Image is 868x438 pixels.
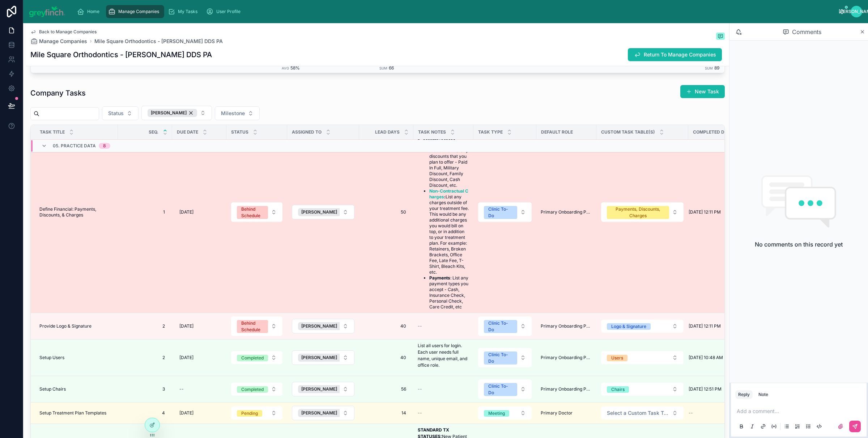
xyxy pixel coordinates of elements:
[607,409,669,417] span: Select a Custom Task Table(s)
[125,410,165,416] span: 4
[301,355,337,361] span: [PERSON_NAME]
[39,38,87,45] span: Manage Companies
[680,85,725,98] button: New Task
[689,209,721,215] span: [DATE] 12:11 PM
[176,383,222,395] a: --
[478,407,532,420] button: Select Button
[541,209,592,215] span: Primary Onboarding POC
[122,352,168,363] a: 2
[418,386,469,392] a: --
[541,323,592,329] a: Primary Onboarding POC
[418,129,446,135] span: Task Notes
[30,88,86,98] h1: Company Tasks
[478,202,532,222] button: Select Button
[389,65,394,71] span: 66
[363,206,409,218] a: 50
[71,4,839,20] div: scrollable content
[429,148,450,153] a: Discounts
[179,209,193,215] span: [DATE]
[418,410,422,416] span: --
[298,322,348,330] button: Unselect 212
[689,323,734,329] a: [DATE] 12:11 PM
[102,106,139,120] button: Select Button
[607,205,669,219] button: Unselect PAYMENTS_DISCOUNTS_CHARGES
[241,206,264,219] div: Behind Schedule
[241,386,264,393] div: Completed
[39,410,106,416] span: Setup Treatment Plan Templates
[231,202,282,222] button: Select Button
[792,28,821,36] span: Comments
[714,65,719,71] span: 89
[429,188,469,275] li: List any charges outside of your treatment fee. This would be any additional charges you would bi...
[106,5,164,18] a: Manage Companies
[30,29,97,35] a: Back to Manage Companies
[231,407,282,420] button: Select Button
[178,9,197,14] span: My Tasks
[478,348,532,367] button: Select Button
[231,316,283,336] a: Select Button
[689,209,734,215] a: [DATE] 12:11 PM
[429,275,469,310] li: : List any payment types you accept - Cash, Insurance Check, Personal Check, Care Credit, etc
[292,129,322,135] span: Assigned To
[221,110,245,117] span: Milestone
[418,114,469,310] a: Financial Collection Discounts: List any discounts that you plan to offer - Paid In Full, Militar...
[478,406,532,420] a: Select Button
[39,410,114,416] a: Setup Treatment Plan Templates
[429,188,468,199] a: Non-Contractual Charges
[689,355,734,361] a: [DATE] 10:48 AM
[478,316,532,336] button: Select Button
[179,410,193,416] span: [DATE]
[216,9,241,14] span: User Profile
[429,188,468,199] strong: :
[301,323,337,329] span: [PERSON_NAME]
[478,379,532,399] button: Select Button
[478,348,532,368] a: Select Button
[282,66,289,70] small: Avg
[601,383,684,396] button: Select Button
[541,355,592,361] a: Primary Onboarding POC
[689,410,734,416] a: --
[735,390,753,399] button: Reply
[541,410,592,416] a: Primary Doctor
[488,351,513,365] div: Clinic To-Do
[418,386,422,392] span: --
[607,386,629,393] button: Unselect CHAIRS
[149,129,158,135] span: Seq.
[148,109,197,117] button: Unselect 212
[601,407,684,420] button: Select Button
[418,323,422,329] span: --
[298,385,348,393] button: Unselect 212
[298,354,348,362] button: Unselect 212
[628,48,722,61] button: Return To Manage Companies
[118,9,159,14] span: Manage Companies
[363,407,409,419] a: 14
[122,206,168,218] a: 1
[231,351,283,365] a: Select Button
[758,392,768,397] div: Note
[241,355,264,361] div: Completed
[478,202,532,222] a: Select Button
[241,320,264,333] div: Behind Schedule
[418,410,469,416] a: --
[418,323,469,329] a: --
[366,386,406,392] span: 56
[689,386,722,392] span: [DATE] 12:51 PM
[176,407,222,419] a: [DATE]
[611,323,646,330] div: Logo & Signature
[39,386,114,392] a: Setup Chairs
[122,320,168,332] a: 2
[488,383,513,396] div: Clinic To-Do
[418,342,469,368] p: List all users for login. Each user needs full name, unique email, and office role.
[125,355,165,361] span: 2
[141,106,212,120] button: Select Button
[231,382,283,396] a: Select Button
[541,386,592,392] a: Primary Onboarding POC
[478,129,503,135] span: Task Type
[644,51,716,58] span: Return To Manage Companies
[375,129,400,135] span: Lead Days
[541,129,573,135] span: Default Role
[693,129,729,135] span: Completed Date
[611,355,623,361] div: Users
[166,5,203,18] a: My Tasks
